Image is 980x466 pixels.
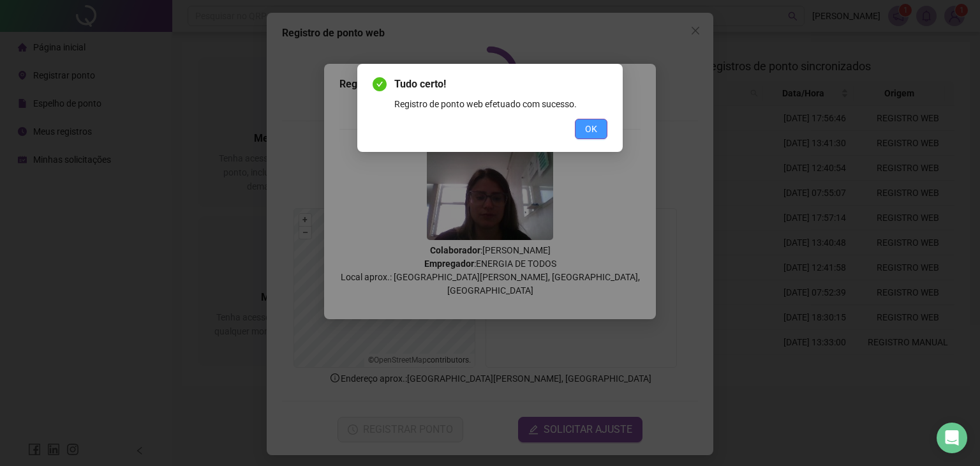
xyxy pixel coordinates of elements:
div: Registro de ponto web efetuado com sucesso. [394,97,607,111]
span: OK [585,122,597,136]
div: Open Intercom Messenger [937,423,967,453]
span: check-circle [373,77,387,91]
span: Tudo certo! [394,77,607,92]
button: OK [575,119,607,139]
